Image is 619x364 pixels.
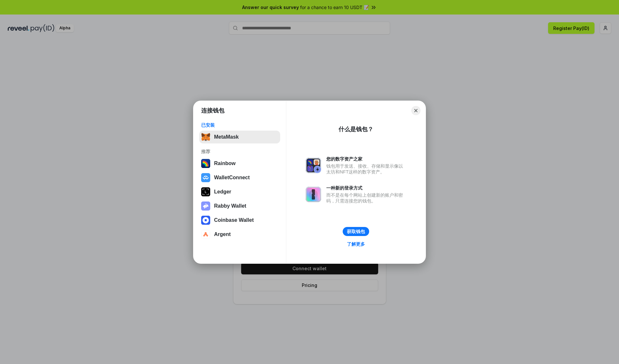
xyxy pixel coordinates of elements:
[214,203,246,209] div: Rabby Wallet
[199,131,280,143] button: MetaMask
[199,228,280,241] button: Argent
[326,156,406,162] div: 您的数字资产之家
[214,217,254,223] div: Coinbase Wallet
[201,230,210,239] img: svg+xml,%3Csvg%20width%3D%2228%22%20height%3D%2228%22%20viewBox%3D%220%200%2028%2028%22%20fill%3D...
[347,229,365,234] div: 获取钱包
[343,227,369,236] button: 获取钱包
[214,189,231,195] div: Ledger
[326,185,406,191] div: 一种新的登录方式
[199,200,280,212] button: Rabby Wallet
[343,240,369,248] a: 了解更多
[201,187,210,196] img: svg+xml,%3Csvg%20xmlns%3D%22http%3A%2F%2Fwww.w3.org%2F2000%2Fsvg%22%20width%3D%2228%22%20height%3...
[411,106,420,115] button: Close
[306,158,321,173] img: svg+xml,%3Csvg%20xmlns%3D%22http%3A%2F%2Fwww.w3.org%2F2000%2Fsvg%22%20fill%3D%22none%22%20viewBox...
[326,192,406,204] div: 而不是在每个网站上创建新的账户和密码，只需连接您的钱包。
[199,171,280,184] button: WalletConnect
[201,202,210,211] img: svg+xml,%3Csvg%20xmlns%3D%22http%3A%2F%2Fwww.w3.org%2F2000%2Fsvg%22%20fill%3D%22none%22%20viewBox...
[199,214,280,227] button: Coinbase Wallet
[199,157,280,170] button: Rainbow
[201,159,210,168] img: svg+xml,%3Csvg%20width%3D%22120%22%20height%3D%22120%22%20viewBox%3D%220%200%20120%20120%22%20fil...
[201,133,210,142] img: svg+xml,%3Csvg%20fill%3D%22none%22%20height%3D%2233%22%20viewBox%3D%220%200%2035%2033%22%20width%...
[326,163,406,175] div: 钱包用于发送、接收、存储和显示像以太坊和NFT这样的数字资产。
[201,173,210,182] img: svg+xml,%3Csvg%20width%3D%2228%22%20height%3D%2228%22%20viewBox%3D%220%200%2028%2028%22%20fill%3D...
[201,122,278,128] div: 已安装
[306,187,321,202] img: svg+xml,%3Csvg%20xmlns%3D%22http%3A%2F%2Fwww.w3.org%2F2000%2Fsvg%22%20fill%3D%22none%22%20viewBox...
[199,185,280,198] button: Ledger
[214,161,236,166] div: Rainbow
[201,107,224,114] h1: 连接钱包
[214,134,239,140] div: MetaMask
[214,231,231,237] div: Argent
[201,216,210,225] img: svg+xml,%3Csvg%20width%3D%2228%22%20height%3D%2228%22%20viewBox%3D%220%200%2028%2028%22%20fill%3D...
[214,175,250,181] div: WalletConnect
[347,241,365,247] div: 了解更多
[339,125,373,133] div: 什么是钱包？
[201,149,278,154] div: 推荐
